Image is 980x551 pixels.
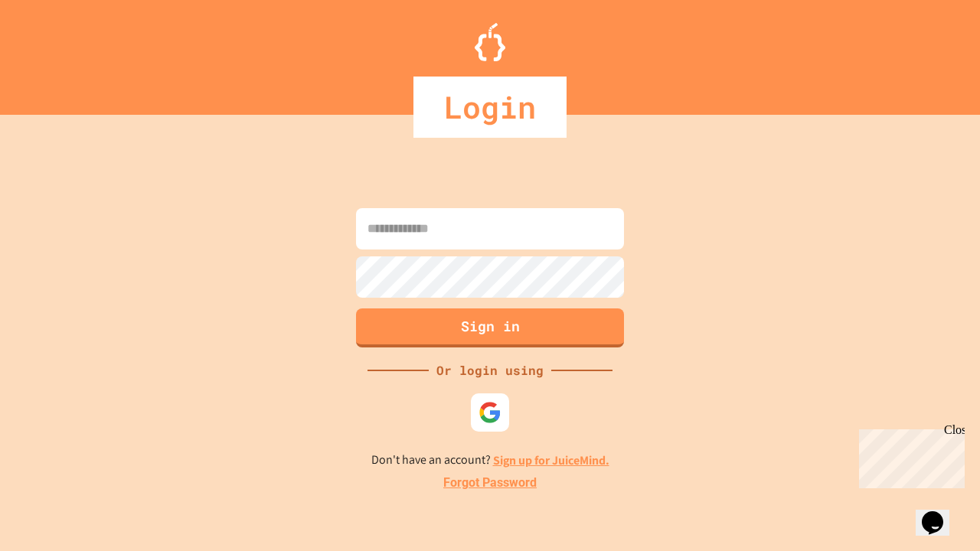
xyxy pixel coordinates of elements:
img: google-icon.svg [479,401,501,424]
img: Logo.svg [475,23,505,61]
div: Or login using [429,361,551,380]
div: Login [413,77,567,138]
button: Sign in [356,308,624,347]
div: Chat with us now!Close [6,6,106,97]
a: Sign up for JuiceMind. [493,452,609,468]
iframe: chat widget [916,490,965,536]
iframe: chat widget [853,423,965,488]
p: Don't have an account? [371,451,609,470]
a: Forgot Password [443,474,537,492]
